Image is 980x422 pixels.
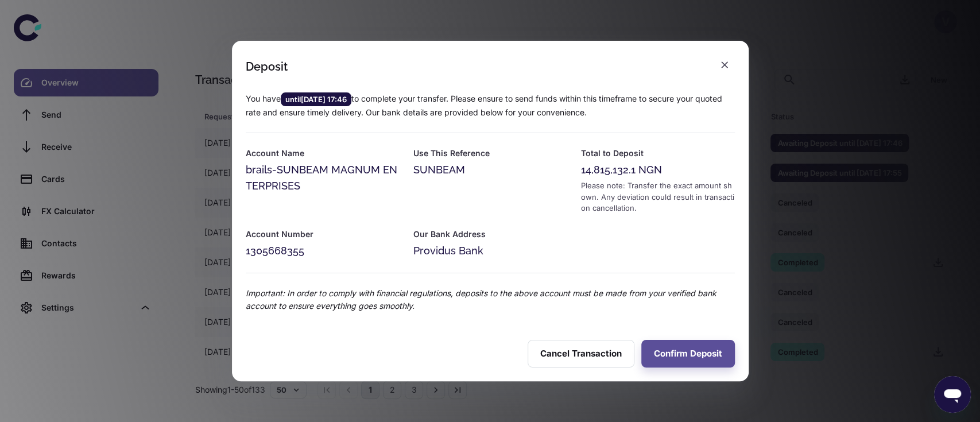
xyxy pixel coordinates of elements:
button: Confirm Deposit [641,340,735,367]
div: Providus Bank [413,243,567,259]
div: Deposit [246,60,288,73]
h6: Our Bank Address [413,228,567,241]
p: You have to complete your transfer. Please ensure to send funds within this timeframe to secure y... [246,92,735,119]
h6: Account Number [246,228,400,241]
p: Important: In order to comply with financial regulations, deposits to the above account must be m... [246,287,735,312]
div: 14,815,132.1 NGN [580,162,734,178]
div: brails-SUNBEAM MAGNUM ENTERPRISES [246,162,400,194]
h6: Use This Reference [413,147,567,160]
div: SUNBEAM [413,162,567,178]
div: 1305668355 [246,243,400,259]
iframe: Button to launch messaging window [934,376,971,413]
h6: Total to Deposit [580,147,734,160]
button: Cancel Transaction [528,340,634,367]
div: Please note: Transfer the exact amount shown. Any deviation could result in transaction cancellat... [580,180,734,214]
span: until [DATE] 17:46 [281,94,351,105]
h6: Account Name [246,147,400,160]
